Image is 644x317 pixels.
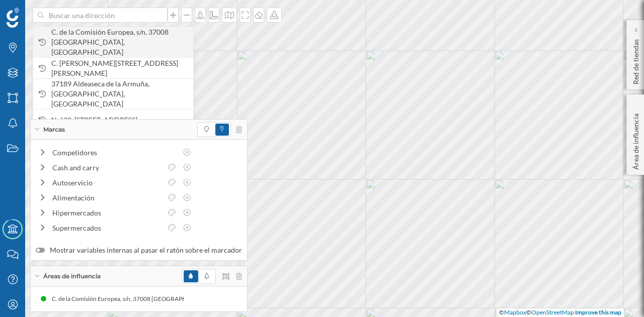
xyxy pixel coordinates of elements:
[575,308,621,316] a: Improve this map
[20,7,56,16] span: Soporte
[51,115,188,125] span: N-630, [STREET_ADDRESS]
[51,27,188,57] span: C. de la Comisión Europea, s/n, 37008 [GEOGRAPHIC_DATA], [GEOGRAPHIC_DATA]
[36,245,242,255] label: Mostrar variables internas al pasar el ratón sobre el marcador
[52,192,162,203] div: Alimentación
[631,110,641,170] p: Área de influencia
[52,177,162,188] div: Autoservicio
[43,272,101,281] span: Áreas de influencia
[52,162,162,173] div: Cash and carry
[504,308,526,316] a: Mapbox
[52,147,177,158] div: Competidores
[51,58,188,78] span: C. [PERSON_NAME][STREET_ADDRESS][PERSON_NAME]
[7,8,19,28] img: Geoblink Logo
[631,35,641,84] p: Red de tiendas
[531,308,574,316] a: OpenStreetMap
[497,308,624,317] div: © ©
[52,207,162,218] div: Hipermercados
[52,223,162,233] div: Supermercados
[51,79,188,109] span: 37189 Aldeaseca de la Armuña, [GEOGRAPHIC_DATA], [GEOGRAPHIC_DATA]
[43,125,65,134] span: Marcas
[47,294,321,304] div: C. de la Comisión Europea, s/n, 37008 [GEOGRAPHIC_DATA], [GEOGRAPHIC_DATA] (3 min Andando)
